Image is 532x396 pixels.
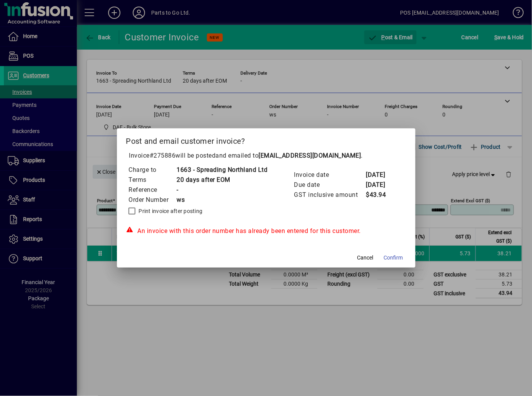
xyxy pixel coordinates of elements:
[366,190,397,200] td: $43.94
[216,152,361,159] span: and emailed to
[150,152,176,159] span: #275886
[294,170,366,180] td: Invoice date
[177,165,268,175] td: 1663 - Spreading Northland Ltd
[128,165,177,175] td: Charge to
[294,190,366,200] td: GST inclusive amount
[384,254,403,262] span: Confirm
[117,128,415,151] h2: Post and email customer invoice?
[177,185,268,195] td: -
[357,254,374,262] span: Cancel
[366,180,397,190] td: [DATE]
[177,195,268,205] td: ws
[128,185,177,195] td: Reference
[353,251,378,265] button: Cancel
[294,180,366,190] td: Due date
[366,170,397,180] td: [DATE]
[177,175,268,185] td: 20 days after EOM
[381,251,406,265] button: Confirm
[128,175,177,185] td: Terms
[128,195,177,205] td: Order Number
[137,207,203,215] label: Print invoice after posting
[259,152,361,159] b: [EMAIL_ADDRESS][DOMAIN_NAME]
[126,226,406,236] div: An invoice with this order number has already been entered for this customer.
[126,151,406,160] p: Invoice will be posted .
